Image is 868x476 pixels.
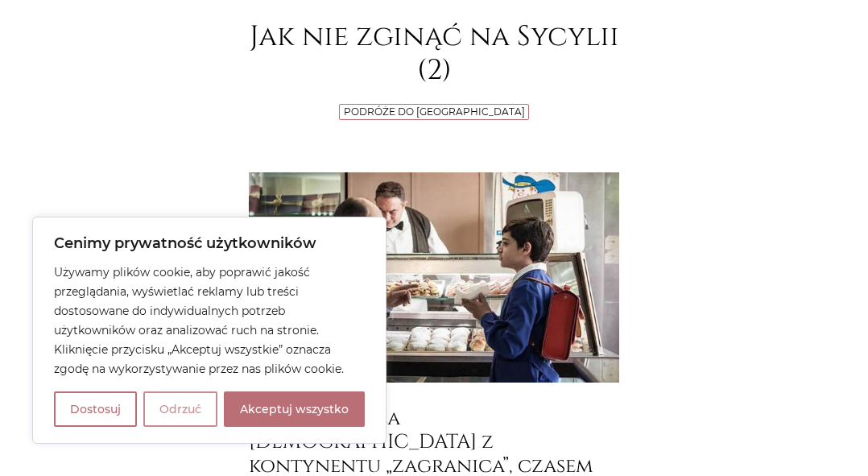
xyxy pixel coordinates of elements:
button: Akceptuj wszystko [224,391,365,427]
p: Cenimy prywatność użytkowników [54,234,365,253]
h1: Jak nie zginąć na Sycylii (2) [249,20,619,88]
button: Odrzuć [143,391,217,427]
a: Podróże do [GEOGRAPHIC_DATA] [344,106,525,118]
p: Używamy plików cookie, aby poprawić jakość przeglądania, wyświetlać reklamy lub treści dostosowan... [54,263,365,379]
button: Dostosuj [54,391,137,427]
